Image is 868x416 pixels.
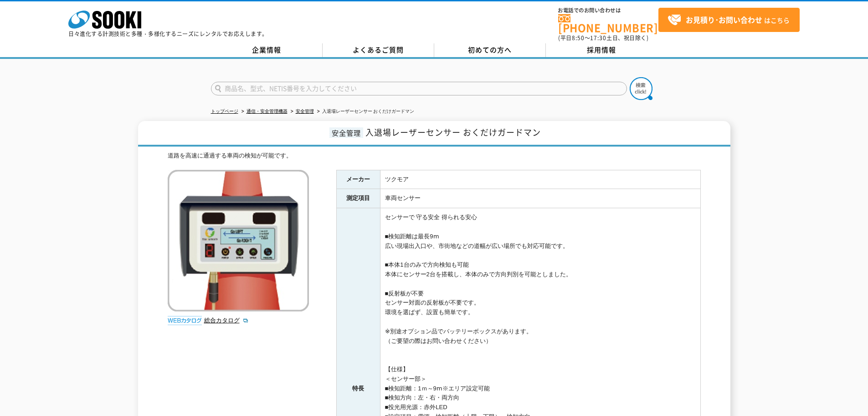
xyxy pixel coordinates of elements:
a: 初めての方へ [434,43,546,57]
a: 総合カタログ [204,317,249,324]
img: btn_search.png [630,77,652,100]
a: 企業情報 [211,43,323,57]
a: トップページ [211,109,238,114]
span: はこちら [668,13,790,27]
a: よくあるご質問 [323,43,434,57]
div: 道路を高速に通過する車両の検知が可能です。 [168,151,701,161]
p: 日々進化する計測技術と多種・多様化するニーズにレンタルでお応えします。 [68,31,268,37]
span: 17:30 [590,34,606,42]
th: 測定項目 [336,189,380,208]
li: 入退場レーザーセンサー おくだけガードマン [315,107,415,116]
a: 通信・安全管理機器 [247,109,288,114]
img: webカタログ [168,316,202,325]
img: 入退場レーザーセンサー おくだけガードマン [168,170,309,311]
a: 採用情報 [546,43,657,57]
td: ツクモア [380,170,700,189]
input: 商品名、型式、NETIS番号を入力してください [211,82,627,95]
a: お見積り･お問い合わせはこちら [658,8,800,32]
th: メーカー [336,170,380,189]
a: 安全管理 [296,109,314,114]
span: 8:50 [572,34,585,42]
a: [PHONE_NUMBER] [558,14,658,33]
span: (平日 ～ 土日、祝日除く) [558,34,648,42]
strong: お見積り･お問い合わせ [686,14,762,25]
span: 初めての方へ [468,45,512,55]
span: お電話でのお問い合わせは [558,8,658,13]
td: 車両センサー [380,189,700,208]
span: 入退場レーザーセンサー おくだけガードマン [365,126,541,138]
span: 安全管理 [329,127,363,138]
